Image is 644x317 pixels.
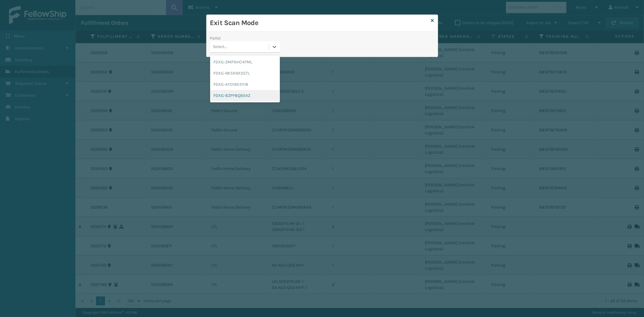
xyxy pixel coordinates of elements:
h3: Exit Scan Mode [210,18,429,27]
div: FDXG-AYO1BESYI8 [210,79,280,90]
div: FDXG-2MPNHC47ML [210,56,280,68]
div: FDXG-BZPF8QB54Z [210,90,280,101]
div: Select... [213,44,227,50]
label: Pallet [210,35,221,41]
div: FDXG-9K5R9XD5TL [210,68,280,79]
